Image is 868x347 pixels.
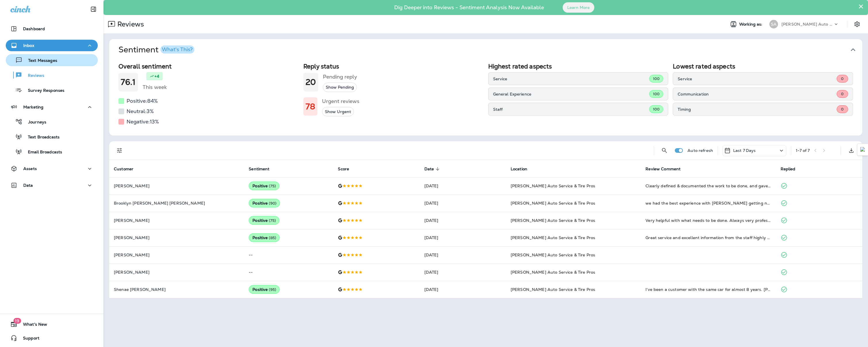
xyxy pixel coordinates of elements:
p: Text Broadcasts [22,135,60,140]
span: ( 75 ) [269,184,276,188]
h1: 76.1 [121,77,136,87]
span: Location [511,167,527,171]
p: Service [493,77,649,81]
td: -- [244,264,333,281]
p: Service [678,77,837,81]
div: Clearly defined & documented the work to be done, and gave me confidence my truck is in serviceab... [645,183,771,189]
p: [PERSON_NAME] [114,184,239,188]
span: Score [338,166,357,171]
h2: Lowest rated aspects [673,63,853,70]
span: Support [17,336,39,343]
button: Filters [114,145,125,156]
div: I’ve been a customer with the same car for almost 8 years. Rick, my service advisor, has always t... [645,287,771,292]
span: Sentiment [249,167,269,171]
p: Shenae [PERSON_NAME] [114,287,239,292]
p: Reviews [115,20,144,28]
h1: 20 [306,77,316,87]
td: [DATE] [420,229,506,246]
span: 100 [653,91,660,96]
h5: Neutral: 3 % [127,107,154,116]
button: Reviews [6,69,98,81]
button: Text Messages [6,54,98,66]
span: 0 [841,76,844,81]
span: [PERSON_NAME] Auto Service & Tire Pros [511,270,595,275]
p: Brooklyn [PERSON_NAME] [PERSON_NAME] [114,201,239,205]
button: Journeys [6,116,98,128]
div: Great service and excellent information from the staff highly recommend getting your vehicle repa... [645,235,771,241]
p: [PERSON_NAME] [114,235,239,240]
span: [PERSON_NAME] Auto Service & Tire Pros [511,183,595,188]
button: Export as CSV [846,145,857,156]
p: Auto refresh [687,148,713,153]
button: Settings [852,19,862,29]
td: [DATE] [420,281,506,298]
button: Dashboard [6,23,98,35]
div: Positive [249,199,280,207]
button: Assets [6,163,98,174]
p: Timing [678,107,837,112]
td: [DATE] [420,177,506,195]
button: Data [6,180,98,191]
p: Data [23,183,33,188]
h5: Negative: 13 % [127,117,159,126]
p: [PERSON_NAME] Auto Service & Tire Pros [781,22,833,26]
div: 1 - 7 of 7 [796,148,810,153]
td: [DATE] [420,246,506,264]
p: Dashboard [23,26,45,31]
p: Assets [23,166,37,171]
span: ( 95 ) [269,287,276,292]
span: Replied [781,166,803,171]
span: [PERSON_NAME] Auto Service & Tire Pros [511,235,595,240]
p: +4 [154,73,159,79]
td: [DATE] [420,195,506,212]
button: Email Broadcasts [6,146,98,158]
div: Very helpful with what needs to be done. Always very professional [645,218,771,223]
p: Email Broadcasts [22,150,62,155]
span: [PERSON_NAME] Auto Service & Tire Pros [511,252,595,258]
span: 100 [653,76,660,81]
p: [PERSON_NAME] [114,270,239,274]
button: Survey Responses [6,84,98,96]
div: What's This? [162,47,193,52]
div: we had the best experience with adrian getting new tires for my car!! 10/10 recommend and we will... [645,200,771,206]
span: 100 [653,107,660,112]
span: Replied [781,167,796,171]
p: Inbox [23,43,34,48]
div: Positive [249,285,280,294]
p: Marketing [23,105,43,109]
span: Date [424,167,434,171]
img: Detect Auto [860,147,865,152]
h2: Highest rated aspects [488,63,668,70]
button: What's This? [160,45,194,54]
p: Reviews [22,73,44,79]
span: [PERSON_NAME] Auto Service & Tire Pros [511,218,595,223]
button: Support [6,332,98,344]
h1: 78 [306,102,315,111]
button: Text Broadcasts [6,131,98,143]
span: Customer [114,166,141,171]
td: -- [244,246,333,264]
span: Review Comment [645,166,688,171]
span: ( 85 ) [269,235,276,240]
div: SentimentWhat's This? [109,60,862,136]
p: Text Messages [22,58,57,64]
h2: Overall sentiment [118,63,299,70]
button: Marketing [6,101,98,113]
p: Communication [678,92,837,96]
button: SentimentWhat's This? [114,39,867,60]
span: Date [424,166,442,171]
span: Location [511,166,535,171]
span: 0 [841,107,844,112]
p: Dig Deeper into Reviews - Sentiment Analysis Now Available [378,7,561,8]
h5: This week [143,83,167,92]
span: [PERSON_NAME] Auto Service & Tire Pros [511,287,595,292]
button: Collapse Sidebar [85,3,101,15]
span: Customer [114,167,133,171]
div: SA [769,20,778,28]
span: [PERSON_NAME] Auto Service & Tire Pros [511,201,595,206]
td: [DATE] [420,264,506,281]
div: Positive [249,233,280,242]
h5: Urgent reviews [322,97,359,106]
p: Survey Responses [22,88,64,94]
span: Review Comment [645,167,681,171]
